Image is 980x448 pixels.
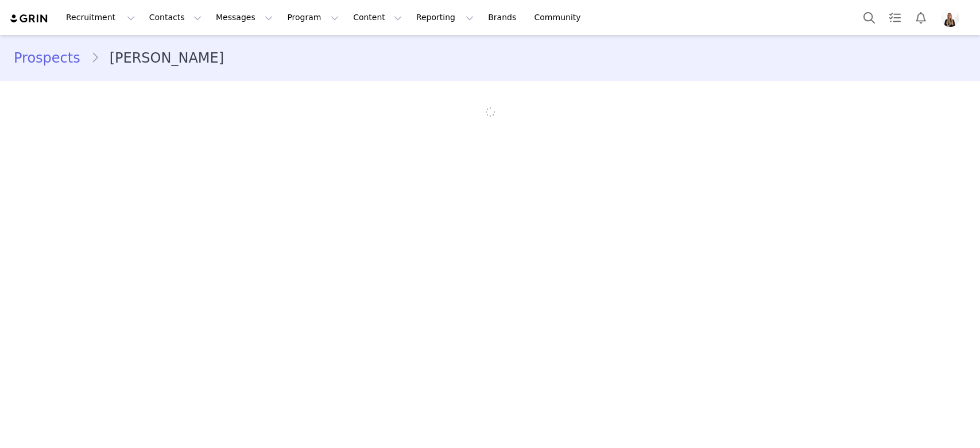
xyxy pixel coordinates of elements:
[14,48,91,68] a: Prospects
[908,5,933,30] button: Notifications
[857,5,882,30] button: Search
[9,13,49,24] img: grin logo
[59,5,142,30] button: Recruitment
[209,5,280,30] button: Messages
[941,9,959,27] img: c3b8f700-b784-4e7c-bb9b-abdfdf36c8a3.jpg
[409,5,481,30] button: Reporting
[481,5,526,30] a: Brands
[882,5,908,30] a: Tasks
[528,5,593,30] a: Community
[280,5,346,30] button: Program
[142,5,208,30] button: Contacts
[934,9,971,27] button: Profile
[346,5,409,30] button: Content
